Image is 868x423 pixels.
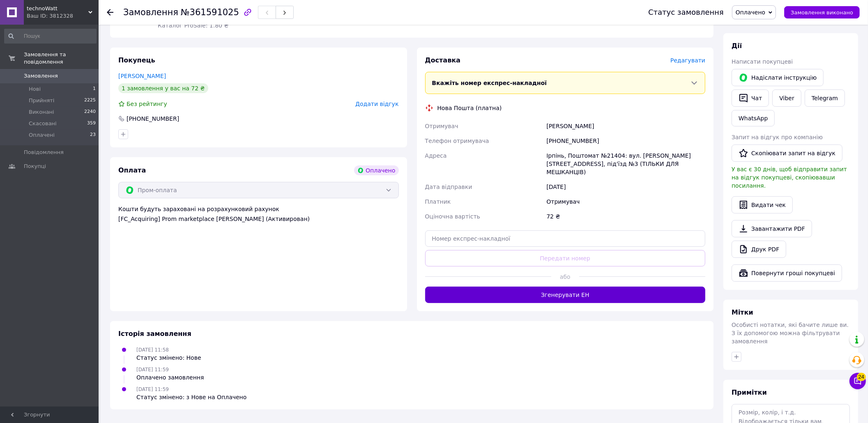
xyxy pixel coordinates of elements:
[118,56,155,64] span: Покупець
[355,101,398,107] span: Додати відгук
[29,85,41,93] span: Нові
[29,120,57,127] span: Скасовані
[732,42,742,50] span: Дії
[732,58,793,65] span: Написати покупцеві
[29,131,55,139] span: Оплачені
[425,213,480,220] span: Оціночна вартість
[545,119,707,133] div: [PERSON_NAME]
[732,196,793,214] button: Видати чек
[24,51,99,66] span: Замовлення та повідомлення
[118,73,166,79] a: [PERSON_NAME]
[29,108,54,116] span: Виконані
[805,90,845,107] a: Telegram
[136,347,169,353] span: [DATE] 11:58
[551,273,579,281] span: або
[425,287,706,303] button: Згенерувати ЕН
[425,152,447,159] span: Адреса
[425,138,489,144] span: Телефон отримувача
[158,22,228,29] span: Каталог ProSale: 1.80 ₴
[136,354,201,362] div: Статус змінено: Нове
[857,370,866,379] span: 24
[545,179,707,194] div: [DATE]
[136,367,169,372] span: [DATE] 11:59
[425,184,472,190] span: Дата відправки
[850,373,866,389] button: Чат з покупцем24
[181,7,239,17] span: №361591025
[435,104,504,112] div: Нова Пошта (платна)
[425,230,706,247] input: Номер експрес-накладної
[732,220,812,237] a: Завантажити PDF
[127,101,167,107] span: Без рейтингу
[24,72,58,80] span: Замовлення
[784,6,860,18] button: Замовлення виконано
[732,264,842,282] button: Повернути гроші покупцеві
[732,241,786,258] a: Друк PDF
[84,108,96,116] span: 2240
[736,9,765,16] span: Оплачено
[90,131,96,139] span: 23
[93,85,96,93] span: 1
[136,373,204,382] div: Оплачено замовлення
[425,198,451,205] span: Платник
[732,110,775,126] a: WhatsApp
[732,90,769,107] button: Чат
[107,8,113,16] div: Повернутися назад
[732,145,843,162] button: Скопіювати запит на відгук
[118,166,146,174] span: Оплата
[84,97,96,104] span: 2225
[545,209,707,224] div: 72 ₴
[27,5,88,12] span: technoWatt
[136,393,246,401] div: Статус змінено: з Нове на Оплачено
[545,133,707,148] div: [PHONE_NUMBER]
[732,69,824,86] button: Надіслати інструкцію
[732,134,823,140] span: Запит на відгук про компанію
[732,389,767,396] span: Примітки
[425,56,461,64] span: Доставка
[354,166,398,175] div: Оплачено
[118,330,191,338] span: Історія замовлення
[118,215,399,223] div: [FC_Acquiring] Prom marketplace [PERSON_NAME] (Активирован)
[732,308,753,316] span: Мітки
[24,163,46,170] span: Покупці
[87,120,96,127] span: 359
[432,80,547,86] span: Вкажіть номер експрес-накладної
[24,149,64,156] span: Повідомлення
[732,166,847,189] span: У вас є 30 днів, щоб відправити запит на відгук покупцеві, скопіювавши посилання.
[27,12,99,20] div: Ваш ID: 3812328
[545,194,707,209] div: Отримувач
[648,8,724,16] div: Статус замовлення
[4,29,97,44] input: Пошук
[123,7,178,17] span: Замовлення
[772,90,801,107] a: Viber
[545,148,707,179] div: Ірпінь, Поштомат №21404: вул. [PERSON_NAME][STREET_ADDRESS], під'їзд №3 (ТІЛЬКИ ДЛЯ МЕШКАНЦІВ)
[118,83,208,93] div: 1 замовлення у вас на 72 ₴
[425,123,458,129] span: Отримувач
[118,205,399,223] div: Кошти будуть зараховані на розрахунковий рахунок
[732,322,849,345] span: Особисті нотатки, які бачите лише ви. З їх допомогою можна фільтрувати замовлення
[670,57,705,64] span: Редагувати
[126,115,180,123] div: [PHONE_NUMBER]
[136,386,169,392] span: [DATE] 11:59
[791,9,853,16] span: Замовлення виконано
[29,97,54,104] span: Прийняті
